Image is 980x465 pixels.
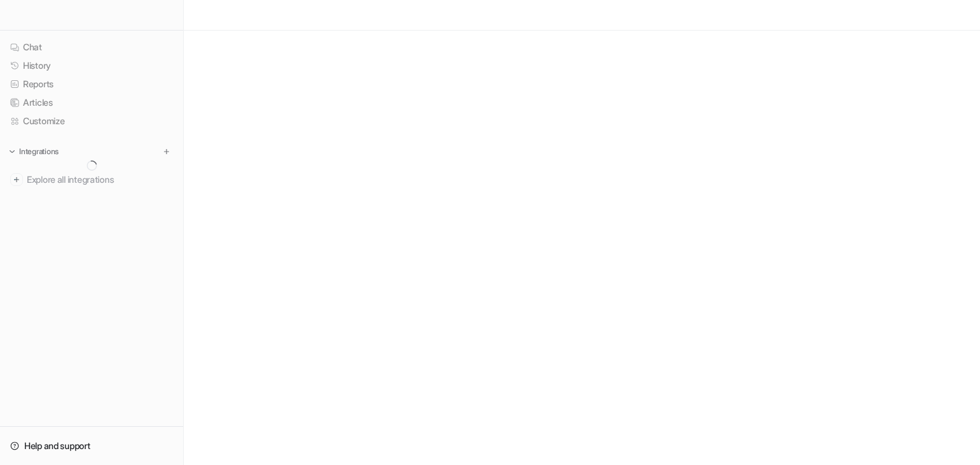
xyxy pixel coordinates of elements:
a: Chat [5,38,178,56]
a: Explore all integrations [5,171,178,189]
button: Integrations [5,145,63,158]
span: Explore all integrations [27,169,173,190]
img: expand menu [8,147,17,156]
a: Help and support [5,437,178,455]
img: menu_add.svg [162,147,171,156]
img: explore all integrations [10,173,23,186]
a: History [5,57,178,75]
p: Integrations [19,147,59,157]
a: Customize [5,112,178,130]
a: Articles [5,94,178,111]
a: Reports [5,75,178,93]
